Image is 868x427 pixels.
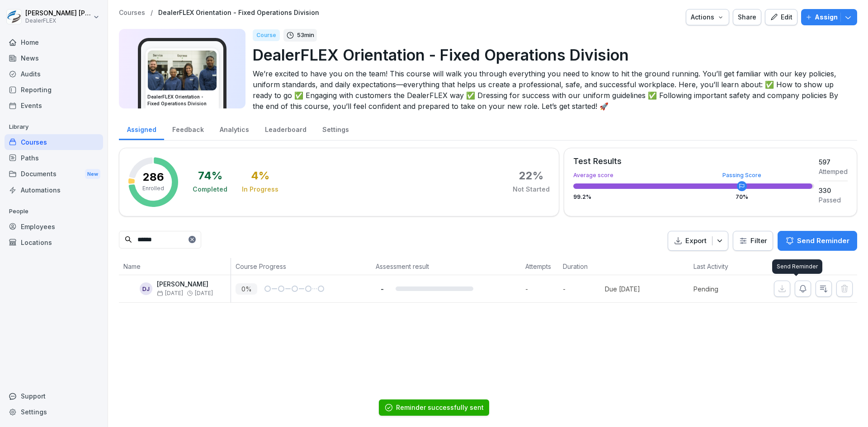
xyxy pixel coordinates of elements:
div: 99.2 % [573,194,814,200]
a: Locations [5,235,103,250]
div: Completed [193,185,227,194]
p: - [525,284,558,294]
div: Attemped [819,167,848,176]
div: In Progress [242,185,278,194]
a: Analytics [212,117,257,140]
div: Due [DATE] [605,284,640,294]
div: Share [738,12,756,22]
div: DJ [140,282,152,295]
a: Courses [5,134,103,150]
button: Assign [801,9,857,25]
a: Reporting [5,82,103,98]
button: Filter [733,231,773,251]
a: News [5,50,103,66]
p: / [151,9,153,17]
p: [PERSON_NAME] [157,281,213,288]
p: DealerFLEX Orientation - Fixed Operations Division [253,43,850,66]
div: Documents [5,166,103,183]
a: Assigned [119,117,164,140]
a: Audits [5,66,103,82]
p: 53 min [297,31,314,40]
p: 286 [143,172,164,183]
a: Employees [5,219,103,235]
p: Name [123,262,226,271]
div: Test Results [573,157,814,165]
a: Leaderboard [257,117,314,140]
p: Attempts [525,262,554,271]
p: Course Progress [236,262,367,271]
button: Actions [686,9,729,25]
div: Filter [739,236,767,245]
button: Edit [765,9,797,25]
p: 0 % [236,283,257,295]
p: DealerFLEX [25,18,91,24]
span: [DATE] [157,290,183,296]
div: Reminder successfully sent [396,403,484,412]
div: 330 [819,186,848,195]
a: Settings [5,404,103,420]
div: Course [253,29,280,41]
div: New [85,169,100,179]
p: Duration [563,262,600,271]
p: We’re excited to have you on the team! This course will walk you through everything you need to k... [253,68,850,112]
span: [DATE] [195,290,213,296]
p: - [376,285,388,293]
div: Average score [573,173,814,178]
div: 597 [819,157,848,167]
button: Share [733,9,761,25]
img: v4gv5ils26c0z8ite08yagn2.png [148,51,217,90]
a: DocumentsNew [5,166,103,183]
div: 4 % [251,170,269,181]
div: Edit [770,12,793,22]
div: Send Reminder [772,259,822,274]
p: Assessment result [376,262,516,271]
div: 70 % [736,194,748,200]
p: Last Activity [693,262,755,271]
p: - [563,284,605,294]
p: Send Reminder [797,236,849,246]
a: Paths [5,150,103,166]
button: Export [668,231,728,251]
div: Passing Score [722,173,761,178]
p: Assign [815,12,838,22]
a: Automations [5,182,103,198]
div: Not Started [513,185,550,194]
p: [PERSON_NAME] [PERSON_NAME] [25,9,91,17]
p: Library [5,120,103,134]
p: Pending [693,284,759,294]
div: Passed [819,195,848,205]
a: Courses [119,9,145,17]
div: Support [5,388,103,404]
a: Settings [314,117,357,140]
div: 74 % [198,170,222,181]
a: DealerFLEX Orientation - Fixed Operations Division [158,9,319,17]
a: Home [5,34,103,50]
h3: DealerFLEX Orientation - Fixed Operations Division [147,94,217,107]
a: Feedback [164,117,212,140]
p: People [5,204,103,219]
p: Export [685,236,707,246]
p: Enrolled [142,184,164,192]
a: Events [5,98,103,113]
div: 22 % [519,170,543,181]
div: Actions [691,12,724,22]
button: Send Reminder [778,231,857,251]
